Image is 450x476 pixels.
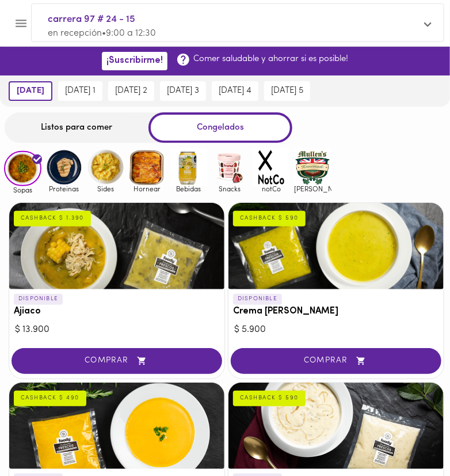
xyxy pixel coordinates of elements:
[211,185,249,192] span: Snacks
[245,356,427,366] span: COMPRAR
[48,29,156,38] span: en recepción • 9:00 a 12:30
[271,86,303,96] span: [DATE] 5
[193,53,348,65] p: Comer saludable y ahorrar si es posible!
[253,149,290,186] img: notCo
[45,185,83,192] span: Proteinas
[233,211,306,226] div: CASHBACK $ 590
[14,391,86,406] div: CASHBACK $ 490
[395,421,450,476] iframe: Messagebird Livechat Widget
[87,149,124,186] img: Sides
[128,185,166,192] span: Hornear
[4,186,41,194] span: Sopas
[65,86,96,96] span: [DATE] 1
[170,149,207,186] img: Bebidas
[9,81,52,101] button: [DATE]
[106,55,163,66] span: ¡Suscribirme!
[294,149,331,186] img: mullens
[15,323,219,337] div: $ 13.900
[233,307,439,317] h3: Crema [PERSON_NAME]
[115,86,147,96] span: [DATE] 2
[253,185,290,192] span: notCo
[211,149,249,186] img: Snacks
[4,151,41,187] img: Sopas
[294,185,331,192] span: [PERSON_NAME]
[160,81,206,101] button: [DATE] 3
[212,81,258,101] button: [DATE] 4
[9,203,224,289] div: Ajiaco
[167,86,199,96] span: [DATE] 3
[233,294,282,304] p: DISPONIBLE
[102,52,167,70] button: ¡Suscribirme!
[48,12,416,27] span: carrera 97 # 24 - 15
[228,203,444,289] div: Crema del Huerto
[14,307,220,317] h3: Ajiaco
[231,348,441,374] button: COMPRAR
[87,185,124,192] span: Sides
[128,149,166,186] img: Hornear
[5,112,148,143] div: Listos para comer
[264,81,310,101] button: [DATE] 5
[228,383,444,469] div: Crema de cebolla
[234,323,438,337] div: $ 5.900
[17,86,44,96] span: [DATE]
[58,81,102,101] button: [DATE] 1
[219,86,251,96] span: [DATE] 4
[12,348,222,374] button: COMPRAR
[233,391,306,406] div: CASHBACK $ 590
[9,383,224,469] div: Crema de Zanahoria & Jengibre
[108,81,154,101] button: [DATE] 2
[14,211,91,226] div: CASHBACK $ 1.390
[170,185,207,192] span: Bebidas
[45,149,83,186] img: Proteinas
[148,112,292,143] div: Congelados
[7,9,35,37] button: Menu
[14,294,63,304] p: DISPONIBLE
[26,356,208,366] span: COMPRAR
